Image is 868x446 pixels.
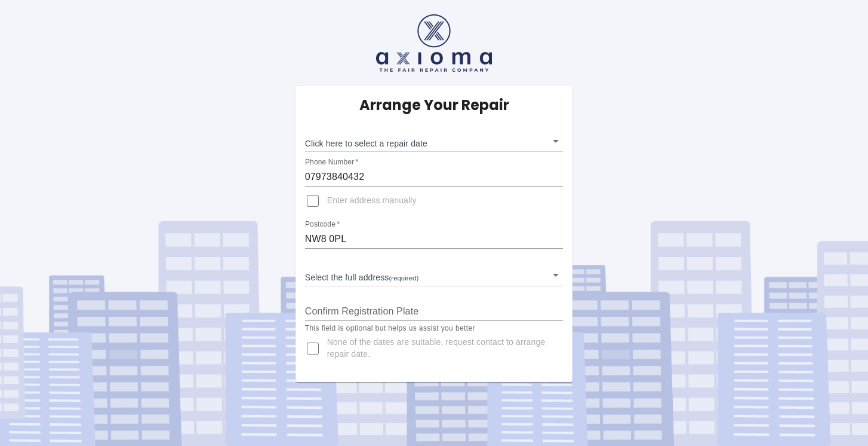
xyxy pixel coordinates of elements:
[327,337,554,361] span: None of the dates are suitable, request contact to arrange repair date.
[327,195,417,207] span: Enter address manually
[305,219,340,230] label: Postcode
[376,14,492,72] img: axioma
[305,157,358,167] label: Phone Number
[359,96,509,115] h5: Arrange Your Repair
[305,323,564,335] p: This field is optional but helps us assist you better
